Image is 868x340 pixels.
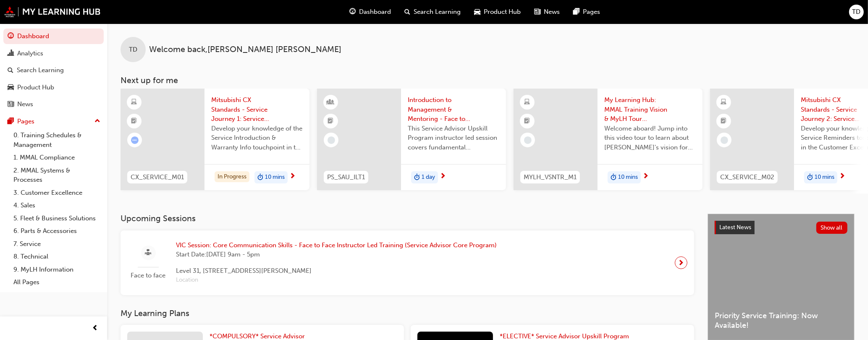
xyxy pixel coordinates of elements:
span: Priority Service Training: Now Available! [715,311,847,330]
span: guage-icon [8,33,14,40]
span: guage-icon [350,7,356,17]
div: In Progress [215,171,249,183]
span: News [544,7,560,17]
span: learningResourceType_ELEARNING-icon [721,97,727,108]
div: Pages [17,117,34,126]
a: Dashboard [3,29,104,44]
span: 1 day [422,173,435,182]
a: 6. Parts & Accessories [10,225,104,238]
span: news-icon [8,101,14,108]
span: learningRecordVerb_ATTEMPT-icon [131,136,139,144]
span: next-icon [440,173,446,180]
span: duration-icon [257,172,263,183]
a: news-iconNews [528,3,567,21]
span: next-icon [289,173,296,180]
a: 0. Training Schedules & Management [10,129,104,151]
span: car-icon [475,7,481,17]
a: 1. MMAL Compliance [10,151,104,164]
span: learningResourceType_ELEARNING-icon [131,97,137,108]
span: next-icon [839,173,845,180]
a: 4. Sales [10,199,104,212]
a: 9. MyLH Information [10,263,104,276]
span: prev-icon [92,323,99,334]
span: pages-icon [8,118,14,126]
span: booktick-icon [524,116,530,127]
img: mmal [4,6,101,17]
button: Pages [3,114,104,129]
span: Location [176,275,497,285]
a: 3. Customer Excellence [10,186,104,199]
span: sessionType_FACE_TO_FACE-icon [145,248,152,258]
span: Dashboard [359,7,391,17]
a: All Pages [10,276,104,289]
span: booktick-icon [721,116,727,127]
span: CX_SERVICE_M01 [131,173,184,182]
span: learningRecordVerb_NONE-icon [721,136,728,144]
span: booktick-icon [328,116,334,127]
span: search-icon [8,67,13,74]
span: PS_SAU_ILT1 [327,173,365,182]
span: next-icon [678,257,684,269]
span: Develop your knowledge of the Service Introduction & Warranty Info touchpoint in the Customer Exc... [211,124,303,152]
a: guage-iconDashboard [343,3,398,21]
button: TD [849,5,864,19]
a: MYLH_VSNTR_M1My Learning Hub: MMAL Training Vision & MyLH Tour (Elective)Welcome aboard! Jump int... [514,89,703,190]
a: 8. Technical [10,250,104,263]
a: 5. Fleet & Business Solutions [10,212,104,225]
span: next-icon [642,173,649,180]
span: up-icon [94,116,100,127]
span: Face to face [127,271,169,280]
span: TD [129,45,137,55]
span: pages-icon [574,7,580,17]
span: duration-icon [414,172,420,183]
span: learningRecordVerb_NONE-icon [328,136,335,144]
a: CX_SERVICE_M01Mitsubishi CX Standards - Service Journey 1: Service Introduction & Warranty InfoDe... [121,89,309,190]
a: Analytics [3,46,104,61]
span: TD [852,7,861,17]
a: Face to faceVIC Session: Core Communication Skills - Face to Face Instructor Led Training (Servic... [127,237,687,288]
span: Introduction to Management & Mentoring - Face to Face Instructor Led Training (Service Advisor Up... [408,95,499,124]
span: *COMPULSORY* Service Advisor [210,332,305,340]
a: search-iconSearch Learning [398,3,468,21]
span: car-icon [8,84,14,92]
span: duration-icon [611,172,616,183]
span: booktick-icon [131,116,137,127]
a: pages-iconPages [567,3,607,21]
span: Product Hub [484,7,521,17]
div: Analytics [17,49,43,58]
span: Level 31, [STREET_ADDRESS][PERSON_NAME] [176,266,497,276]
span: duration-icon [807,172,813,183]
span: chart-icon [8,50,14,58]
span: news-icon [535,7,541,17]
a: 7. Service [10,238,104,251]
span: learningResourceType_ELEARNING-icon [524,97,530,108]
span: Start Date: [DATE] 9am - 5pm [176,250,497,259]
span: learningResourceType_INSTRUCTOR_LED-icon [328,97,334,108]
h3: Next up for me [107,76,868,85]
span: CX_SERVICE_M02 [720,173,774,182]
span: 10 mins [618,173,638,182]
a: Product Hub [3,80,104,95]
h3: My Learning Plans [121,309,694,318]
div: Product Hub [17,83,54,92]
span: This Service Advisor Upskill Program instructor led session covers fundamental management styles ... [408,124,499,152]
span: 10 mins [265,173,285,182]
span: My Learning Hub: MMAL Training Vision & MyLH Tour (Elective) [604,95,696,124]
div: News [17,99,33,109]
span: Mitsubishi CX Standards - Service Journey 1: Service Introduction & Warranty Info [211,95,303,124]
button: DashboardAnalyticsSearch LearningProduct HubNews [3,27,104,114]
a: Latest NewsShow all [715,221,847,234]
span: *ELECTIVE* Service Advisor Upskill Program [500,332,629,340]
span: Pages [583,7,601,17]
span: Latest News [719,224,751,231]
span: learningRecordVerb_NONE-icon [524,136,532,144]
span: search-icon [405,7,411,17]
a: 2. MMAL Systems & Processes [10,164,104,186]
span: VIC Session: Core Communication Skills - Face to Face Instructor Led Training (Service Advisor Co... [176,241,497,250]
div: Search Learning [17,65,64,75]
span: Welcome aboard! Jump into this video tour to learn about [PERSON_NAME]'s vision for your learning... [604,124,696,152]
span: Search Learning [414,7,461,17]
a: car-iconProduct Hub [468,3,528,21]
